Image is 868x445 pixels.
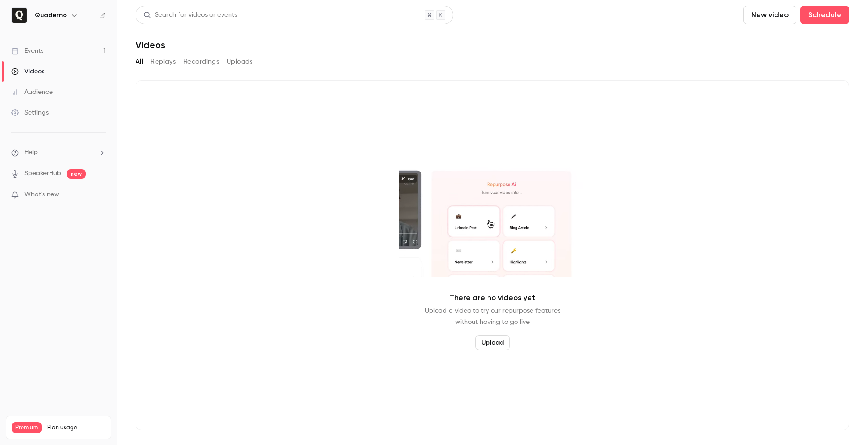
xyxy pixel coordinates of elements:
section: Videos [136,6,849,439]
div: Audience [11,87,53,97]
a: SpeakerHub [24,169,61,179]
button: Schedule [800,6,849,24]
li: help-dropdown-opener [11,148,106,158]
span: Premium [12,422,42,433]
p: There are no videos yet [450,292,535,303]
img: Quaderno [12,8,27,23]
button: Recordings [183,54,219,69]
span: What's new [24,190,59,200]
p: Upload a video to try our repurpose features without having to go live [425,305,560,328]
button: Replays [151,54,176,69]
div: Settings [11,108,49,117]
button: Upload [475,335,510,350]
button: All [136,54,143,69]
div: Search for videos or events [143,10,237,20]
button: New video [743,6,796,24]
h6: Quaderno [35,11,67,20]
span: Help [24,148,38,158]
h1: Videos [136,39,165,50]
div: Events [11,46,43,56]
iframe: Noticeable Trigger [94,191,106,199]
span: new [67,169,86,179]
button: Uploads [227,54,253,69]
div: Videos [11,67,44,76]
span: Plan usage [47,424,105,431]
